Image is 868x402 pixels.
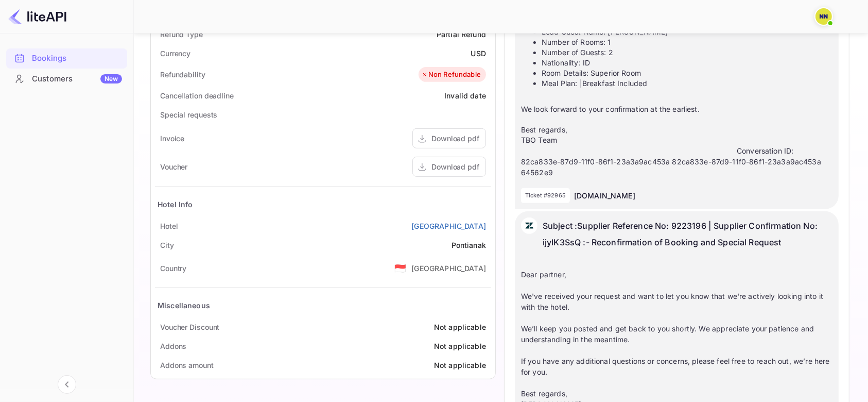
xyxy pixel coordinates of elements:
div: Not applicable [434,341,486,351]
li: Room Details: Superior Room [542,68,832,78]
div: Download pdf [431,133,479,144]
li: Meal Plan: |Breakfast Included [542,78,832,89]
li: Number of Rooms: 1 [542,37,832,47]
div: Bookings [32,53,122,64]
div: Pontianak [452,240,486,250]
p: [DOMAIN_NAME] [574,190,635,201]
img: N/A N/A [815,8,832,25]
div: Addons amount [160,360,214,371]
div: Not applicable [434,322,486,332]
div: Download pdf [431,161,479,172]
div: New [100,74,122,83]
button: Collapse navigation [58,375,76,394]
div: Addons [160,341,186,351]
div: Bookings [6,48,127,69]
span: United States [394,259,406,277]
a: [GEOGRAPHIC_DATA] [411,221,486,231]
li: Nationality: ID [542,58,832,68]
li: Number of Guests: 2 [542,47,832,58]
div: Refundability [160,69,205,80]
a: CustomersNew [6,69,127,88]
div: Special requests [160,109,217,120]
div: Not applicable [434,360,486,371]
div: Partial Refund [437,29,486,40]
div: Invalid date [444,90,486,101]
p: Subject : Supplier Reference No: 9223196 | Supplier Confirmation No: ijyIK3SsQ :- Reconfirmation ... [543,217,832,250]
div: Non Refundable [421,70,481,80]
a: Bookings [6,48,127,68]
div: Customers [32,73,122,85]
div: Currency [160,48,190,59]
div: City [160,240,174,250]
div: Refund Type [160,29,203,40]
div: Invoice [160,133,184,144]
img: LiteAPI logo [8,8,66,25]
div: Voucher Discount [160,322,219,332]
div: Hotel [160,221,178,231]
div: USD [471,48,486,59]
div: Miscellaneous [158,300,210,311]
img: AwvSTEc2VUhQAAAAAElFTkSuQmCC [521,217,537,234]
div: Voucher [160,161,187,172]
p: Ticket #92965 [525,191,566,200]
div: [GEOGRAPHIC_DATA] [411,263,486,274]
div: Cancellation deadline [160,90,234,101]
div: Hotel Info [158,199,193,210]
div: Country [160,263,186,274]
div: CustomersNew [6,69,127,89]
